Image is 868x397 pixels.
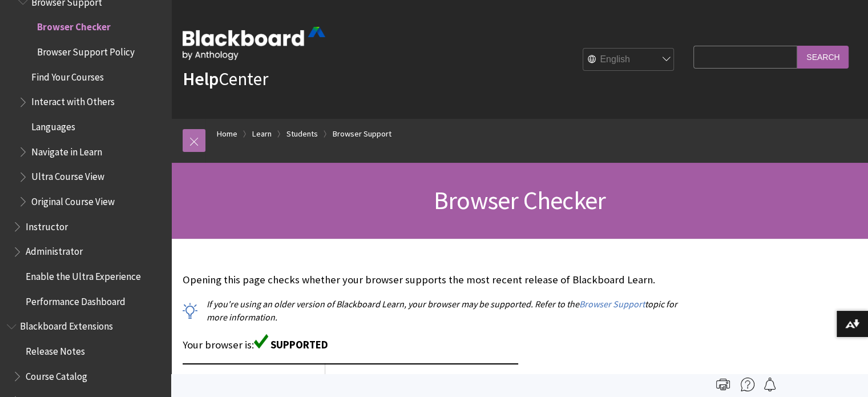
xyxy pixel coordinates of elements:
[333,127,391,141] a: Browser Support
[183,27,325,60] img: Blackboard by Anthology
[330,373,367,384] span: Windows
[31,192,115,207] span: Original Course View
[31,167,104,183] span: Ultra Course View
[434,185,605,216] span: Browser Checker
[716,378,730,391] img: Print
[252,127,272,141] a: Learn
[31,142,102,158] span: Navigate in Learn
[183,334,688,352] p: Your browser is:
[254,334,268,348] img: Green supported icon
[26,292,126,307] span: Performance Dashboard
[217,127,237,141] a: Home
[37,18,111,33] span: Browser Checker
[763,378,777,391] img: Follow this page
[797,46,849,68] input: Search
[31,67,104,83] span: Find Your Courses
[183,272,688,287] p: Opening this page checks whether your browser supports the most recent release of Blackboard Learn.
[183,298,688,323] p: If you're using an older version of Blackboard Learn, your browser may be supported. Refer to the...
[37,42,135,58] span: Browser Support Policy
[183,67,268,90] a: HelpCenter
[31,93,115,108] span: Interact with Others
[183,67,219,90] strong: Help
[286,127,318,141] a: Students
[271,338,328,351] span: SUPPORTED
[741,378,754,391] img: More help
[26,242,83,258] span: Administrator
[26,342,85,357] span: Release Notes
[26,267,141,282] span: Enable the Ultra Experience
[20,317,113,332] span: Blackboard Extensions
[183,364,325,394] td: Operating System
[579,298,645,310] a: Browser Support
[26,217,68,232] span: Instructor
[26,367,87,382] span: Course Catalog
[31,117,75,133] span: Languages
[583,49,675,71] select: Site Language Selector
